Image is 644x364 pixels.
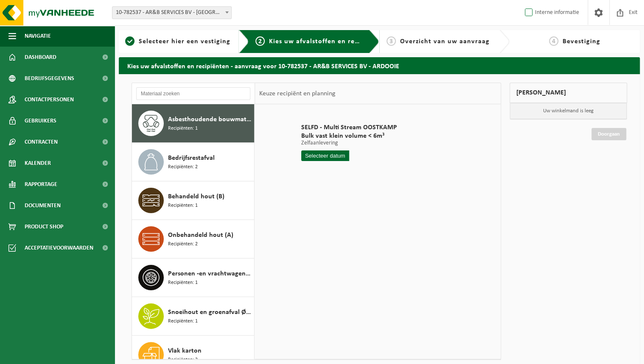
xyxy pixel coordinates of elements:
button: Asbesthoudende bouwmaterialen cementgebonden (hechtgebonden) Recipiënten: 1 [132,104,255,143]
span: Recipiënten: 1 [168,279,198,287]
span: Recipiënten: 2 [168,240,198,248]
span: Bedrijfsrestafval [168,153,215,163]
span: 10-782537 - AR&B SERVICES BV - ARDOOIE [112,6,232,19]
span: 3 [386,36,396,46]
button: Snoeihout en groenafval Ø < 12 cm Recipiënten: 1 [132,297,255,336]
span: Vlak karton [168,346,202,356]
span: Personen -en vrachtwagenbanden met en zonder velg [168,269,252,279]
button: Bedrijfsrestafval Recipiënten: 2 [132,143,255,181]
span: Asbesthoudende bouwmaterialen cementgebonden (hechtgebonden) [168,114,252,125]
span: 10-782537 - AR&B SERVICES BV - ARDOOIE [112,7,231,19]
span: Recipiënten: 2 [168,356,198,364]
span: Dashboard [25,47,56,68]
p: Uw winkelmand is leeg [510,103,627,119]
a: 1Selecteer hier een vestiging [123,36,232,47]
span: Overzicht van uw aanvraag [400,38,490,45]
span: Recipiënten: 2 [168,163,198,171]
p: Zelfaanlevering [301,140,397,146]
span: Kies uw afvalstoffen en recipiënten [269,38,386,45]
span: Rapportage [25,174,57,195]
button: Onbehandeld hout (A) Recipiënten: 2 [132,220,255,258]
span: Kalender [25,153,51,174]
span: 1 [125,36,134,46]
a: Doorgaan [591,128,626,140]
span: Recipiënten: 1 [168,202,198,210]
h2: Kies uw afvalstoffen en recipiënten - aanvraag voor 10-782537 - AR&B SERVICES BV - ARDOOIE [119,57,640,74]
span: Product Shop [25,216,63,237]
input: Materiaal zoeken [136,87,250,100]
span: Behandeld hout (B) [168,192,224,202]
div: [PERSON_NAME] [510,83,627,103]
span: 4 [549,36,558,46]
span: Documenten [25,195,61,216]
div: Keuze recipiënt en planning [255,83,340,104]
input: Selecteer datum [301,150,349,161]
span: Snoeihout en groenafval Ø < 12 cm [168,307,252,317]
span: Recipiënten: 1 [168,125,198,133]
span: Bedrijfsgegevens [25,68,74,89]
span: Selecteer hier een vestiging [139,38,230,45]
span: Recipiënten: 1 [168,317,198,325]
span: SELFD - Multi Stream OOSTKAMP [301,123,397,132]
button: Personen -en vrachtwagenbanden met en zonder velg Recipiënten: 1 [132,258,255,297]
span: Gebruikers [25,110,56,131]
label: Interne informatie [523,6,579,19]
span: Onbehandeld hout (A) [168,230,233,240]
span: 2 [255,36,265,46]
span: Bevestiging [563,38,600,45]
button: Behandeld hout (B) Recipiënten: 1 [132,181,255,220]
span: Navigatie [25,25,51,47]
span: Acceptatievoorwaarden [25,237,93,258]
span: Bulk vast klein volume < 6m³ [301,132,397,140]
span: Contactpersonen [25,89,74,110]
span: Contracten [25,131,58,153]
